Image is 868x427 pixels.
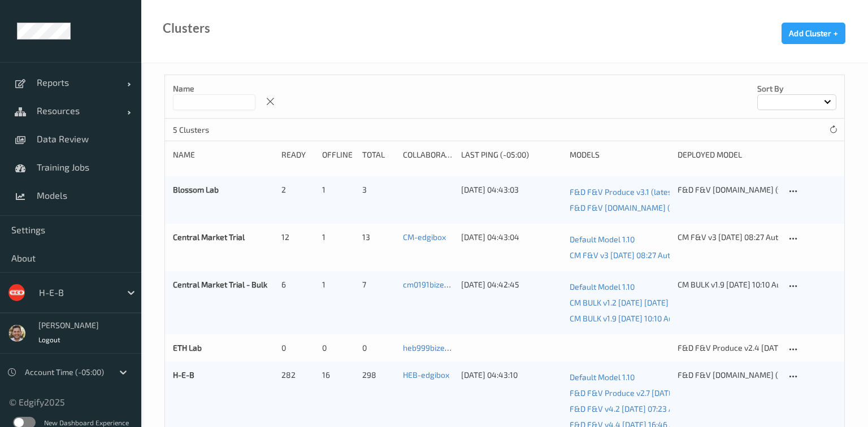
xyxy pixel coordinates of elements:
div: 298 [362,369,395,381]
div: Offline [322,149,355,160]
div: [DATE] 04:43:10 [461,369,562,381]
div: CM BULK v1.9 [DATE] 10:10 Auto Save [678,279,778,290]
div: [DATE] 04:43:03 [461,184,562,195]
a: Central Market Trial [173,232,245,242]
p: Name [173,83,255,94]
a: heb999bizedg203 [403,343,467,352]
div: F&D F&V [DOMAIN_NAME] (Daily) [DATE] 16:30 [DATE] 16:30 Auto Save [678,369,778,381]
div: 0 [281,342,314,354]
a: F&D F&V Produce v2.7 [DATE] 10:58 Auto Save [570,385,670,401]
a: Default Model 1.10 [570,369,670,385]
div: 12 [281,232,314,243]
a: CM-edgibox [403,232,446,242]
a: cm0191bizedg18 [403,280,462,289]
a: CM BULK v1.2 [DATE] [DATE] 05:14 Auto Save [570,295,670,311]
button: Add Cluster + [782,23,845,44]
a: Default Model 1.10 [570,232,670,247]
div: Deployed model [678,149,778,160]
a: Central Market Trial - Bulk [173,280,267,289]
div: 0 [362,342,395,354]
div: Last Ping (-05:00) [461,149,562,160]
a: HEB-edgibox [403,370,449,380]
p: 5 Clusters [173,124,258,136]
div: 13 [362,232,395,243]
div: 16 [322,369,355,381]
div: [DATE] 04:43:04 [461,232,562,243]
div: Ready [281,149,314,160]
div: Collaborator [403,149,453,160]
a: Default Model 1.10 [570,279,670,295]
div: 3 [362,184,395,195]
a: F&D F&V v4.2 [DATE] 07:23 Auto Save [570,401,670,417]
a: CM BULK v1.9 [DATE] 10:10 Auto Save [570,311,670,326]
div: Name [173,149,274,160]
div: Clusters [163,23,210,34]
div: [DATE] 04:42:45 [461,279,562,290]
div: 1 [322,184,355,195]
a: ETH Lab [173,343,202,352]
a: CM F&V v3 [DATE] 08:27 Auto Save [570,247,670,263]
div: CM F&V v3 [DATE] 08:27 Auto Save [678,232,778,243]
a: F&D F&V [DOMAIN_NAME] (Daily) [DATE] 16:30 [DATE] 16:30 Auto Save [570,200,670,216]
div: 282 [281,369,314,381]
div: 1 [322,279,355,290]
div: F&D F&V [DOMAIN_NAME] (weekly Mon) [DATE] 23:30 [DATE] 23:30 Auto Save [678,184,778,195]
div: 2 [281,184,314,195]
div: F&D F&V Produce v2.4 [DATE] 14:48 Auto Save [678,342,778,354]
div: Total [362,149,395,160]
p: Sort by [757,83,836,94]
div: Models [570,149,670,160]
a: H-E-B [173,370,194,380]
div: 0 [322,342,355,354]
div: 7 [362,279,395,290]
div: 6 [281,279,314,290]
a: Blossom Lab [173,185,219,194]
div: 1 [322,232,355,243]
a: F&D F&V Produce v3.1 (latest data) [DATE] 19:42 Auto Save [570,184,670,200]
